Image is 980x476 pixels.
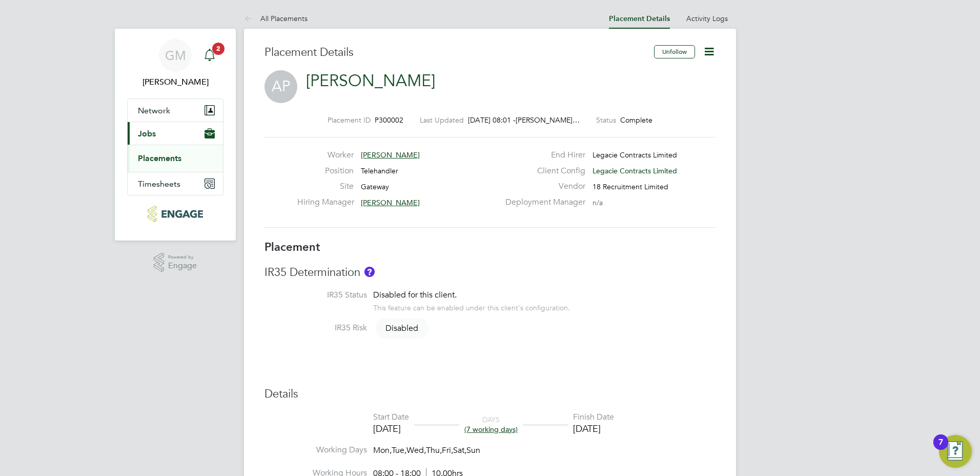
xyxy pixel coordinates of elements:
[138,129,156,138] span: Jobs
[168,262,197,270] span: Engage
[128,122,223,145] button: Jobs
[573,423,614,434] div: [DATE]
[516,115,580,125] span: [PERSON_NAME]…
[573,412,614,423] div: Finish Date
[593,182,668,191] span: 18 Recruitment Limited
[264,445,367,455] label: Working Days
[168,253,197,262] span: Powered by
[297,150,354,161] label: Worker
[264,323,367,333] label: IR35 Risk
[264,240,320,254] b: Placement
[466,445,480,455] span: Sun
[361,182,389,191] span: Gateway
[128,172,223,195] button: Timesheets
[361,166,398,175] span: Telehandler
[138,106,170,115] span: Network
[264,387,716,402] h3: Details
[127,206,223,222] a: Go to home page
[138,153,181,163] a: Placements
[609,14,670,23] a: Placement Details
[442,445,453,455] span: Fri,
[375,115,403,125] span: P300002
[297,166,354,176] label: Position
[406,445,426,455] span: Wed,
[127,76,223,88] span: Gary McEvatt
[420,115,464,125] label: Last Updated
[426,445,442,455] span: Thu,
[464,425,518,434] span: (7 working days)
[468,115,516,125] span: [DATE] 08:01 -
[297,181,354,192] label: Site
[593,150,677,160] span: Legacie Contracts Limited
[375,318,428,339] span: Disabled
[499,166,585,176] label: Client Config
[138,179,180,189] span: Timesheets
[459,415,523,433] div: DAYS
[244,14,308,23] a: All Placements
[939,435,972,468] button: Open Resource Center, 7 new notifications
[373,301,570,312] div: This feature can be enabled under this client's configuration.
[306,71,435,91] a: [PERSON_NAME]
[499,181,585,192] label: Vendor
[264,70,297,103] span: AP
[373,290,457,300] span: Disabled for this client.
[686,14,728,23] a: Activity Logs
[264,265,716,280] h3: IR35 Determination
[596,115,616,125] label: Status
[938,442,943,455] div: 7
[165,49,186,62] span: GM
[373,423,409,434] div: [DATE]
[361,150,420,160] span: [PERSON_NAME]
[128,145,223,172] div: Jobs
[328,115,371,125] label: Placement ID
[297,197,354,208] label: Hiring Manager
[593,198,603,207] span: n/a
[264,45,646,60] h3: Placement Details
[373,445,392,455] span: Mon,
[654,45,695,58] button: Unfollow
[499,197,585,208] label: Deployment Manager
[620,115,652,125] span: Complete
[593,166,677,175] span: Legacie Contracts Limited
[115,29,236,241] nav: Main navigation
[154,253,197,272] a: Powered byEngage
[128,99,223,122] button: Network
[392,445,406,455] span: Tue,
[361,198,420,207] span: [PERSON_NAME]
[212,43,224,55] span: 2
[373,412,409,423] div: Start Date
[364,267,375,277] button: About IR35
[148,206,202,222] img: legacie-logo-retina.png
[499,150,585,161] label: End Hirer
[199,39,220,72] a: 2
[127,39,223,88] a: GM[PERSON_NAME]
[264,290,367,301] label: IR35 Status
[453,445,466,455] span: Sat,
